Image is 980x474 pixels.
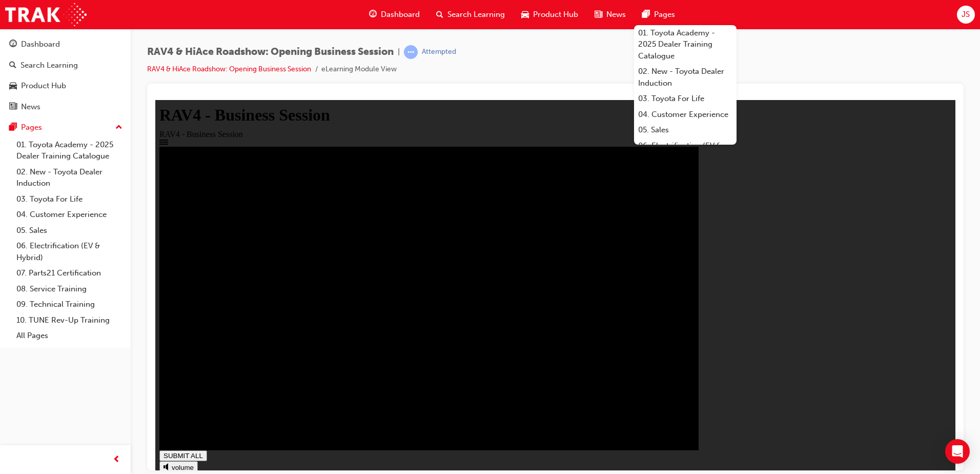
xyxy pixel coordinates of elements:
span: pages-icon [642,8,650,21]
div: Dashboard [21,38,60,50]
a: News [4,97,127,116]
a: Product Hub [4,76,127,95]
span: guage-icon [9,40,17,49]
button: Pages [4,118,127,137]
a: 05. Sales [12,223,127,239]
span: Search Learning [447,9,505,21]
span: guage-icon [369,8,377,21]
a: All Pages [12,328,127,344]
div: Pages [21,122,42,133]
a: 01. Toyota Academy - 2025 Dealer Training Catalogue [12,137,127,164]
div: Attempted [422,47,456,57]
a: 09. Technical Training [12,297,127,312]
a: 05. Sales [634,122,737,138]
a: guage-iconDashboard [361,4,428,25]
button: JS [957,6,975,24]
a: 03. Toyota For Life [12,191,127,207]
a: pages-iconPages [634,4,683,25]
img: Trak [5,3,87,26]
span: pages-icon [9,123,17,132]
li: eLearning Module View [321,64,397,75]
span: search-icon [9,61,16,70]
span: News [606,9,626,21]
span: prev-icon [113,453,120,466]
span: learningRecordVerb_ATTEMPT-icon [404,45,418,59]
span: Product Hub [533,9,578,21]
a: 02. New - Toyota Dealer Induction [634,64,737,91]
a: car-iconProduct Hub [513,4,586,25]
a: RAV4 & HiAce Roadshow: Opening Business Session [147,65,311,73]
a: 07. Parts21 Certification [12,265,127,281]
a: 04. Customer Experience [12,207,127,223]
span: search-icon [436,8,443,21]
a: 03. Toyota For Life [634,91,737,107]
a: 04. Customer Experience [634,107,737,123]
a: Dashboard [4,35,127,54]
span: news-icon [9,103,17,112]
span: Dashboard [381,9,420,21]
button: DashboardSearch LearningProduct HubNews [4,33,127,118]
a: news-iconNews [586,4,634,25]
a: 02. New - Toyota Dealer Induction [12,164,127,191]
a: 06. Electrification (EV & Hybrid) [634,138,737,165]
span: car-icon [9,82,17,91]
div: Open Intercom Messenger [945,439,970,464]
span: | [398,46,400,58]
span: RAV4 & HiAce Roadshow: Opening Business Session [147,46,394,58]
span: car-icon [521,8,529,21]
span: news-icon [595,8,602,21]
a: 10. TUNE Rev-Up Training [12,312,127,328]
span: Pages [654,9,675,21]
a: Search Learning [4,56,127,75]
div: Search Learning [21,60,78,71]
a: 01. Toyota Academy - 2025 Dealer Training Catalogue [634,25,737,64]
span: JS [962,9,970,21]
div: News [21,101,40,113]
a: 08. Service Training [12,281,127,297]
a: search-iconSearch Learning [428,4,513,25]
a: 06. Electrification (EV & Hybrid) [12,238,127,265]
span: up-icon [115,121,122,134]
div: Product Hub [21,80,66,92]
